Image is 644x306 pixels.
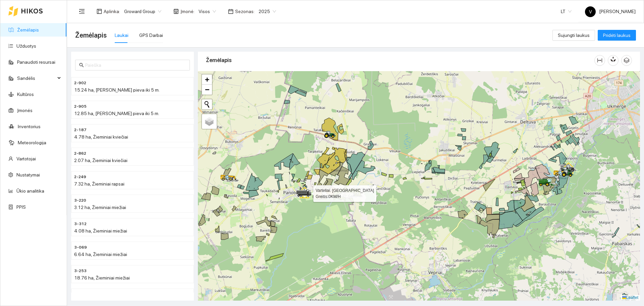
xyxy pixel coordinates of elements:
[74,228,127,234] span: 4.08 ha, Žieminiai miežiai
[16,156,36,161] a: Vartotojai
[558,32,590,39] span: Sujungti laukus
[75,5,89,18] button: menu-fold
[202,85,212,95] a: Zoom out
[74,80,86,86] span: 2-902
[589,6,592,17] span: V
[74,291,87,298] span: 2-906
[202,114,217,129] a: Layers
[16,172,40,177] a: Nustatymai
[74,158,127,163] span: 2.07 ha, Žieminiai kviečiai
[598,33,636,38] a: Pridėti laukus
[199,6,216,16] span: Visos
[552,33,595,38] a: Sujungti laukus
[228,9,233,14] span: calendar
[17,108,33,113] a: Įmonės
[18,124,41,129] a: Inventorius
[595,58,605,63] span: column-width
[598,30,636,41] button: Pridėti laukus
[74,181,124,187] span: 7.32 ha, Žieminiai rapsai
[202,99,212,109] button: Initiate a new search
[74,275,130,280] span: 18.76 ha, Žieminiai miežiai
[235,8,255,15] span: Sezonas :
[85,61,186,69] input: Paieška
[74,127,87,133] span: 2-187
[205,85,209,94] span: −
[17,59,55,65] a: Panaudoti resursai
[74,103,87,110] span: 2-905
[552,30,595,41] button: Sujungti laukus
[97,9,102,14] span: layout
[16,43,36,49] a: Užduotys
[16,188,44,194] a: Ūkio analitika
[74,268,87,274] span: 3-253
[18,140,46,145] a: Meteorologija
[74,87,160,93] span: 15.24 ha, [PERSON_NAME] pieva iki 5 m.
[74,252,127,257] span: 6.64 ha, Žieminiai miežiai
[124,6,161,16] span: Groward Group
[202,74,212,85] a: Zoom in
[17,27,39,33] a: Žemėlapis
[561,6,572,16] span: LT
[74,150,86,157] span: 2-862
[180,8,195,15] span: Įmonė :
[603,32,631,39] span: Pridėti laukus
[622,295,638,300] a: Leaflet
[205,75,209,84] span: +
[17,71,55,85] span: Sandėlis
[74,134,128,140] span: 4.78 ha, Žieminiai kviečiai
[16,204,26,210] a: PPIS
[173,9,179,14] span: shop
[74,244,87,251] span: 3-069
[74,111,159,116] span: 12.85 ha, [PERSON_NAME] pieva iki 5 m.
[585,9,636,14] span: [PERSON_NAME]
[206,51,594,70] div: Žemėlapis
[79,63,84,67] span: search
[139,32,163,39] div: GPS Darbai
[115,32,128,39] div: Laukai
[74,205,126,210] span: 3.12 ha, Žieminiai miežiai
[104,8,120,15] span: Aplinka :
[79,8,85,14] span: menu-fold
[17,92,34,97] a: Kultūros
[74,174,86,180] span: 2-249
[259,6,276,16] span: 2025
[74,197,86,204] span: 3-220
[74,221,87,227] span: 3-312
[594,55,605,66] button: column-width
[75,30,107,41] span: Žemėlapis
